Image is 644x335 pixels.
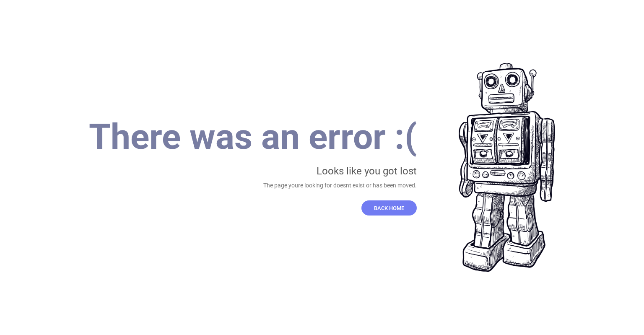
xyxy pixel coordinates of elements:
button: BACK HOME [361,200,417,216]
a: BACK HOME [374,205,404,211]
h1: There was an error :( [89,119,417,155]
span: The page youre looking for doesnt exist or has been moved. [263,182,417,189]
img: # [459,63,556,273]
span: Looks like you got lost [317,165,417,177]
